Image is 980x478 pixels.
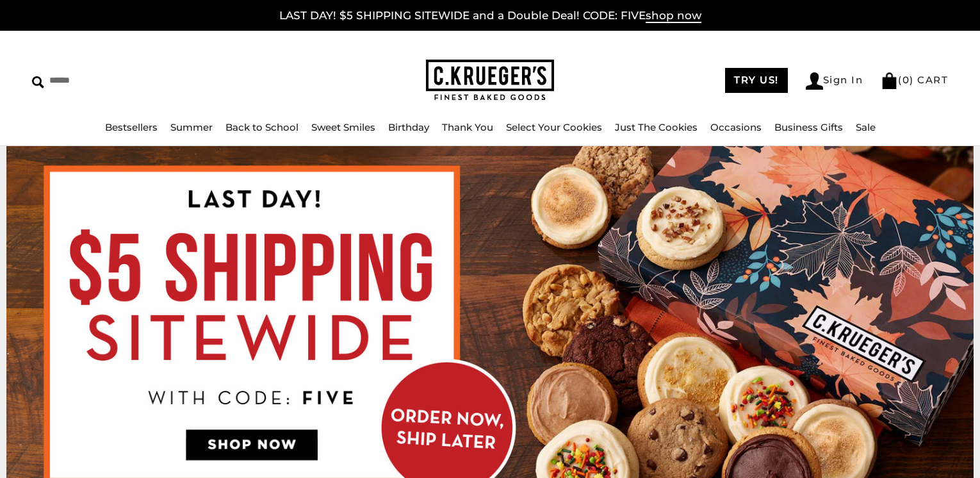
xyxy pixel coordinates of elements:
[225,121,298,133] a: Back to School
[806,72,823,90] img: Account
[615,121,698,133] a: Just The Cookies
[646,9,701,23] span: shop now
[902,74,910,86] span: 0
[806,72,863,90] a: Sign In
[279,9,701,23] a: LAST DAY! $5 SHIPPING SITEWIDE and a Double Deal! CODE: FIVEshop now
[105,121,158,133] a: Bestsellers
[442,121,493,133] a: Thank You
[426,60,554,101] img: C.KRUEGER'S
[170,121,213,133] a: Summer
[32,70,250,90] input: Search
[388,121,429,133] a: Birthday
[725,68,788,93] a: TRY US!
[881,72,898,89] img: Bag
[774,121,843,133] a: Business Gifts
[881,74,948,86] a: (0) CART
[710,121,762,133] a: Occasions
[856,121,876,133] a: Sale
[311,121,375,133] a: Sweet Smiles
[32,76,44,88] img: Search
[506,121,602,133] a: Select Your Cookies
